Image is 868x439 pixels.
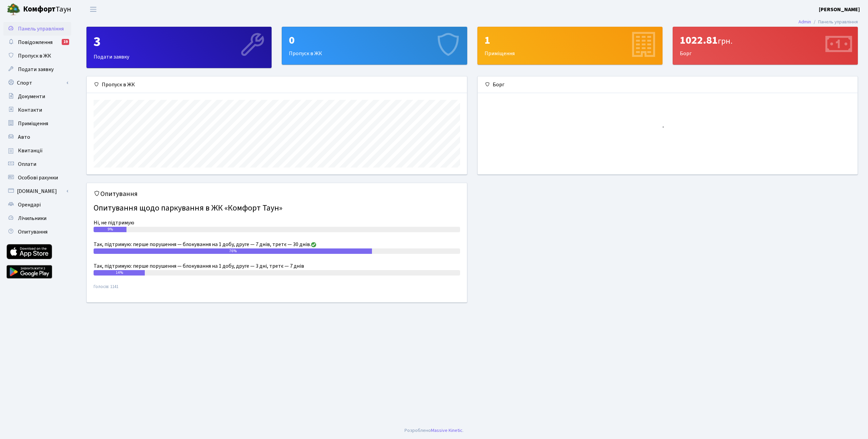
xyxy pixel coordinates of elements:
[18,93,45,100] span: Документи
[18,201,41,208] span: Орендарі
[18,66,54,73] span: Подати заявку
[3,171,71,184] a: Особові рахунки
[94,240,460,248] div: Так, підтримую: перше порушення — блокування на 1 добу, друге — 7 днів, третє — 30 днів.
[18,120,48,127] span: Приміщення
[3,36,71,49] a: Повідомлення19
[819,5,860,14] a: [PERSON_NAME]
[819,6,860,13] b: [PERSON_NAME]
[23,4,56,15] b: Комфорт
[94,190,460,198] h5: Опитування
[3,22,71,36] a: Панель управління
[94,219,460,227] div: Ні, не підтримую
[289,34,460,47] div: 0
[18,215,46,222] span: Лічильники
[3,117,71,130] a: Приміщення
[485,34,655,47] div: 1
[3,49,71,63] a: Пропуск в ЖК
[282,27,467,64] div: Пропуск в ЖК
[94,34,264,50] div: 3
[18,228,47,236] span: Опитування
[18,174,58,181] span: Особові рахунки
[87,76,467,93] div: Пропуск в ЖК
[3,76,71,90] a: Спорт
[3,198,71,212] a: Орендарі
[94,227,126,232] div: 9%
[94,248,372,254] div: 76%
[85,4,102,15] button: Переключити навігацію
[478,27,662,64] div: Приміщення
[673,27,857,64] div: Борг
[94,270,145,276] div: 14%
[94,284,460,295] small: Голосів: 1141
[18,160,36,168] span: Оплати
[3,144,71,157] a: Квитанції
[3,90,71,103] a: Документи
[94,201,460,216] h4: Опитування щодо паркування в ЖК «Комфорт Таун»
[3,212,71,225] a: Лічильники
[282,27,467,65] a: 0Пропуск в ЖК
[477,27,663,65] a: 1Приміщення
[3,63,71,76] a: Подати заявку
[431,427,462,434] a: Massive Kinetic
[478,76,858,93] div: Борг
[3,184,71,198] a: [DOMAIN_NAME]
[18,106,42,114] span: Контакти
[811,18,858,26] li: Панель управління
[3,130,71,144] a: Авто
[788,15,868,29] nav: breadcrumb
[62,39,69,45] div: 19
[18,39,53,46] span: Повідомлення
[405,427,463,434] div: Розроблено .
[18,133,30,141] span: Авто
[23,4,71,15] span: Таун
[18,147,43,154] span: Квитанції
[718,35,732,47] span: грн.
[18,52,51,60] span: Пропуск в ЖК
[3,103,71,117] a: Контакти
[798,18,811,25] a: Admin
[94,262,460,270] div: Так, підтримую: перше порушення — блокування на 1 добу, друге — 3 дні, третє — 7 днів
[86,27,272,68] a: 3Подати заявку
[18,25,64,32] span: Панель управління
[3,157,71,171] a: Оплати
[680,34,851,47] div: 1022.81
[7,3,20,16] img: logo.png
[3,225,71,239] a: Опитування
[87,27,271,68] div: Подати заявку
